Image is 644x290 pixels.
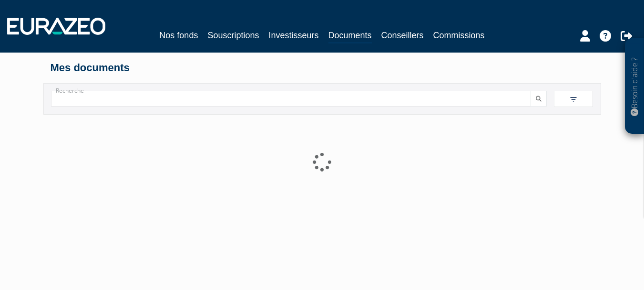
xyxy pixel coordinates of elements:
[328,29,372,43] a: Documents
[51,91,532,107] input: Recherche
[7,18,105,35] img: 1732889491-logotype_eurazeo_blanc_rvb.png
[629,43,640,129] p: Besoin d'aide ?
[569,95,578,104] img: filter.svg
[433,29,485,42] a: Commissions
[268,29,318,42] a: Investisseurs
[207,29,259,42] a: Souscriptions
[51,62,594,74] h4: Mes documents
[159,29,198,42] a: Nos fonds
[381,29,424,42] a: Conseillers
